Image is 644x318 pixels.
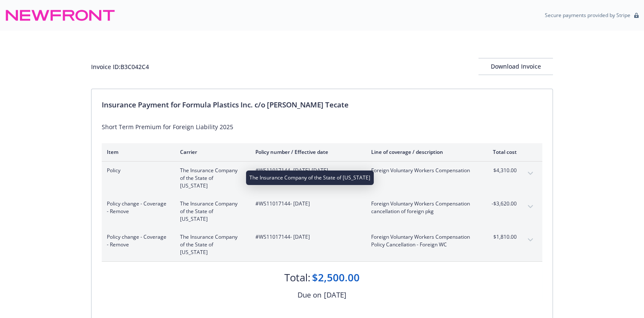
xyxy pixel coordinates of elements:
[371,148,471,156] div: Line of coverage / description
[478,58,553,75] div: Download Invoice
[107,148,166,156] div: Item
[102,195,542,228] div: Policy change - Coverage - RemoveThe Insurance Company of the State of [US_STATE]#WS11017144- [DA...
[485,200,517,208] span: -$3,620.00
[524,233,537,247] button: expand content
[180,233,242,256] span: The Insurance Company of the State of [US_STATE]
[312,270,360,285] div: $2,500.00
[255,200,358,208] span: #WS11017144 - [DATE]
[371,233,471,241] span: Foreign Voluntary Workers Compensation
[180,167,242,190] span: The Insurance Company of the State of [US_STATE]
[255,233,358,241] span: #WS11017144 - [DATE]
[180,148,242,156] div: Carrier
[107,233,166,249] span: Policy change - Coverage - Remove
[371,200,471,215] span: Foreign Voluntary Workers Compensationcancellation of foreign pkg
[180,200,242,223] span: The Insurance Company of the State of [US_STATE]
[298,289,321,301] div: Due on
[524,167,537,180] button: expand content
[284,270,310,285] div: Total:
[478,58,553,75] button: Download Invoice
[324,289,346,301] div: [DATE]
[91,62,149,71] div: Invoice ID: B3C042C4
[102,228,542,261] div: Policy change - Coverage - RemoveThe Insurance Company of the State of [US_STATE]#WS11017144- [DA...
[102,99,542,110] div: Insurance Payment for Formula Plastics Inc. c/o [PERSON_NAME] Tecate
[371,200,471,208] span: Foreign Voluntary Workers Compensation
[485,233,517,241] span: $1,810.00
[545,12,630,19] p: Secure payments provided by Stripe
[102,162,542,195] div: PolicyThe Insurance Company of the State of [US_STATE]#WS11017144- [DATE]-[DATE]Foreign Voluntary...
[102,122,542,131] div: Short Term Premium for Foreign Liability 2025
[485,148,517,156] div: Total cost
[255,167,358,174] span: #WS11017144 - [DATE]-[DATE]
[107,200,166,215] span: Policy change - Coverage - Remove
[371,167,471,174] span: Foreign Voluntary Workers Compensation
[371,241,471,249] span: Policy Cancellation - Foreign WC
[371,208,471,215] span: cancellation of foreign pkg
[485,167,517,174] span: $4,310.00
[371,233,471,249] span: Foreign Voluntary Workers CompensationPolicy Cancellation - Foreign WC
[255,148,358,156] div: Policy number / Effective date
[524,200,537,214] button: expand content
[107,167,166,174] span: Policy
